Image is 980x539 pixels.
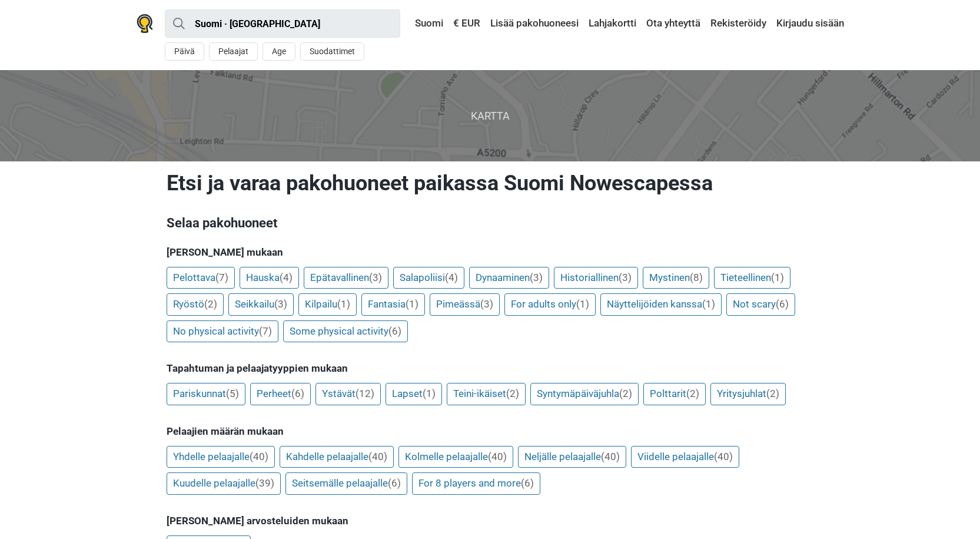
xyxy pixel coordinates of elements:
[283,320,408,343] a: Some physical activity(6)
[167,246,814,258] h5: [PERSON_NAME] mukaan
[686,388,699,399] span: (2)
[714,267,790,289] a: Tieteellinen(1)
[209,42,258,61] button: Pelaajat
[423,388,436,399] span: (1)
[707,13,769,34] a: Rekisteröidy
[776,298,789,310] span: (6)
[430,293,500,316] a: Pimeässä(3)
[167,446,275,468] a: Yhdelle pelaajalle(40)
[263,42,295,61] button: Age
[469,267,549,289] a: Dynaaminen(3)
[488,451,507,462] span: (40)
[165,42,204,61] button: Päivä
[714,451,733,462] span: (40)
[386,383,442,405] a: Lapset(1)
[167,472,281,495] a: Kuudelle pelaajalle(39)
[702,298,715,310] span: (1)
[167,293,224,316] a: Ryöstö(2)
[304,267,388,289] a: Epätavallinen(3)
[167,267,235,289] a: Pelottava(7)
[361,293,425,316] a: Fantasia(1)
[393,267,464,289] a: Salapoliisi(4)
[369,272,382,283] span: (3)
[259,325,272,337] span: (7)
[518,446,626,468] a: Neljälle pelaajalle(40)
[274,298,287,310] span: (3)
[521,477,534,489] span: (6)
[226,388,239,399] span: (5)
[619,388,632,399] span: (2)
[643,383,706,405] a: Polttarit(2)
[298,293,357,316] a: Kilpailu(1)
[285,472,407,495] a: Seitsemälle pelaajalle(6)
[167,383,245,405] a: Pariskunnat(5)
[504,293,596,316] a: For adults only(1)
[771,272,784,283] span: (1)
[137,14,153,33] img: Nowescape logo
[398,446,513,468] a: Kolmelle pelaajalle(40)
[406,298,418,310] span: (1)
[167,170,814,196] h1: Etsi ja varaa pakohuoneet paikassa Suomi Nowescapessa
[250,383,311,405] a: Perheet(6)
[530,383,639,405] a: Syntymäpäiväjuhla(2)
[167,425,814,437] h5: Pelaajien määrän mukaan
[356,388,374,399] span: (12)
[480,298,493,310] span: (3)
[250,451,268,462] span: (40)
[407,19,415,28] img: Suomi
[447,383,526,405] a: Teini-ikäiset(2)
[404,13,446,34] a: Suomi
[726,293,795,316] a: Not scary(6)
[450,13,483,34] a: € EUR
[255,477,274,489] span: (39)
[487,13,582,34] a: Lisää pakohuoneesi
[167,362,814,374] h5: Tapahtuman ja pelaajatyyppien mukaan
[300,42,364,61] button: Suodattimet
[228,293,294,316] a: Seikkailu(3)
[631,446,739,468] a: Viidelle pelaajalle(40)
[315,383,381,405] a: Ystävät(12)
[167,320,278,343] a: No physical activity(7)
[600,293,722,316] a: Näyttelijöiden kanssa(1)
[445,272,458,283] span: (4)
[167,515,814,527] h5: [PERSON_NAME] arvosteluiden mukaan
[280,446,394,468] a: Kahdelle pelaajalle(40)
[643,13,703,34] a: Ota yhteyttä
[240,267,299,289] a: Hauska(4)
[530,272,543,283] span: (3)
[337,298,350,310] span: (1)
[601,451,620,462] span: (40)
[388,477,401,489] span: (6)
[291,388,304,399] span: (6)
[280,272,293,283] span: (4)
[167,214,814,233] h3: Selaa pakohuoneet
[773,13,844,34] a: Kirjaudu sisään
[412,472,540,495] a: For 8 players and more(6)
[554,267,638,289] a: Historiallinen(3)
[766,388,779,399] span: (2)
[204,298,217,310] span: (2)
[586,13,639,34] a: Lahjakortti
[506,388,519,399] span: (2)
[165,9,400,38] input: kokeile “London”
[619,272,632,283] span: (3)
[215,272,228,283] span: (7)
[643,267,709,289] a: Mystinen(8)
[576,298,589,310] span: (1)
[710,383,786,405] a: Yritysjuhlat(2)
[368,451,387,462] span: (40)
[388,325,401,337] span: (6)
[690,272,703,283] span: (8)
